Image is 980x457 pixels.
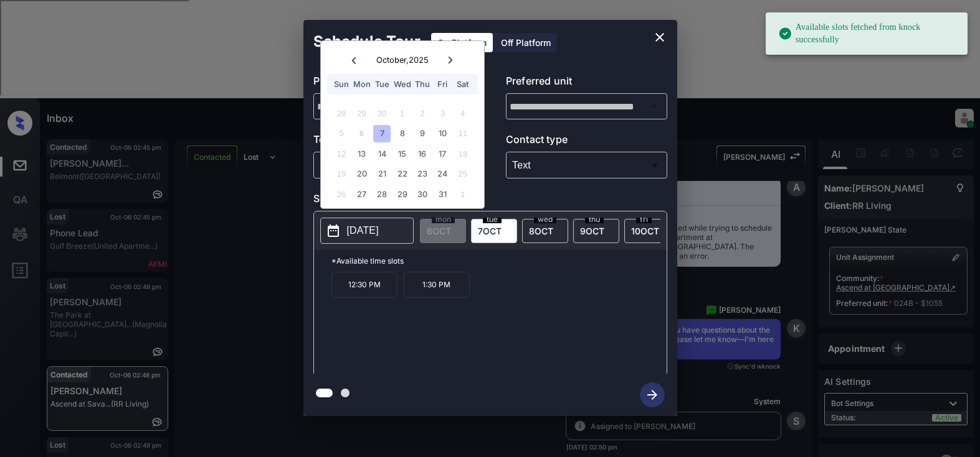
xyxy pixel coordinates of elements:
div: Choose Wednesday, October 29th, 2025 [394,186,411,203]
button: close [647,25,672,50]
div: month 2025-10 [325,103,480,204]
p: Preferred unit [506,73,667,93]
div: Text [509,155,664,175]
span: 8 OCT [529,226,553,236]
div: Tue [373,76,390,93]
div: Choose Friday, October 10th, 2025 [434,125,451,142]
div: Choose Tuesday, October 14th, 2025 [373,145,390,162]
div: date-select [624,219,670,243]
div: Not available Monday, September 29th, 2025 [353,105,370,122]
span: 7 OCT [478,226,502,236]
div: October , 2025 [376,55,429,65]
div: Fri [434,76,451,93]
div: Not available Saturday, October 4th, 2025 [454,105,471,122]
div: Choose Tuesday, October 28th, 2025 [373,186,390,203]
span: 10 OCT [631,226,659,236]
div: Not available Sunday, October 12th, 2025 [333,145,350,162]
div: Choose Friday, October 31st, 2025 [434,186,451,203]
div: Not available Saturday, November 1st, 2025 [454,186,471,203]
p: Select slot [313,191,667,211]
div: Choose Thursday, October 9th, 2025 [414,125,431,142]
div: date-select [573,219,619,243]
div: Not available Monday, October 6th, 2025 [353,125,370,142]
p: [DATE] [347,223,379,238]
div: Choose Tuesday, October 7th, 2025 [373,125,390,142]
div: Choose Monday, October 20th, 2025 [353,165,370,182]
div: Not available Sunday, September 28th, 2025 [333,105,350,122]
div: Not available Friday, October 3rd, 2025 [434,105,451,122]
span: fri [636,216,652,223]
div: Off Platform [495,33,557,52]
div: Choose Wednesday, October 8th, 2025 [394,125,411,142]
div: Choose Wednesday, October 15th, 2025 [394,145,411,162]
div: Choose Thursday, October 23rd, 2025 [414,165,431,182]
div: Not available Sunday, October 19th, 2025 [333,165,350,182]
span: 9 OCT [580,226,604,236]
div: Not available Tuesday, September 30th, 2025 [373,105,390,122]
div: Choose Wednesday, October 22nd, 2025 [394,165,411,182]
span: tue [483,216,502,223]
div: Wed [394,76,411,93]
div: Sat [454,76,471,93]
div: Not available Sunday, October 5th, 2025 [333,125,350,142]
div: Not available Saturday, October 11th, 2025 [454,125,471,142]
div: Not available Saturday, October 18th, 2025 [454,145,471,162]
div: Choose Monday, October 27th, 2025 [353,186,370,203]
p: Preferred community [313,73,475,93]
div: Mon [353,76,370,93]
div: Choose Thursday, October 16th, 2025 [414,145,431,162]
span: thu [585,216,604,223]
p: Tour type [313,132,475,152]
div: date-select [471,219,517,243]
p: *Available time slots [331,250,667,272]
span: wed [534,216,556,223]
div: Choose Tuesday, October 21st, 2025 [373,165,390,182]
div: Not available Sunday, October 26th, 2025 [333,186,350,203]
div: Not available Thursday, October 2nd, 2025 [414,105,431,122]
h2: Schedule Tour [303,20,431,63]
p: 1:30 PM [404,272,470,298]
div: In Person [316,155,472,175]
div: Not available Wednesday, October 1st, 2025 [394,105,411,122]
div: Thu [414,76,431,93]
div: Choose Friday, October 24th, 2025 [434,165,451,182]
p: Contact type [506,132,667,152]
div: Sun [333,76,350,93]
div: Choose Friday, October 17th, 2025 [434,145,451,162]
div: Not available Saturday, October 25th, 2025 [454,165,471,182]
div: Choose Thursday, October 30th, 2025 [414,186,431,203]
div: On Platform [431,33,493,52]
p: 12:30 PM [331,272,397,298]
button: [DATE] [320,218,414,244]
div: date-select [522,219,568,243]
div: Choose Monday, October 13th, 2025 [353,145,370,162]
button: btn-next [632,379,672,411]
div: Available slots fetched from knock successfully [778,16,958,51]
